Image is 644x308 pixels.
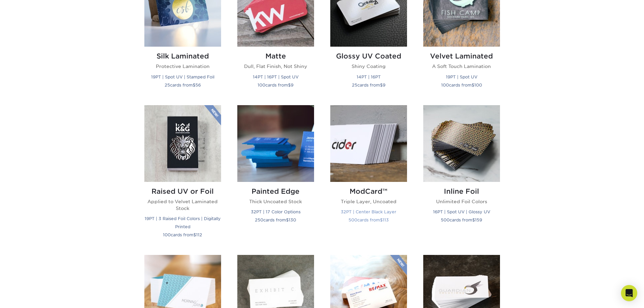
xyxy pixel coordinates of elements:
[441,217,482,222] small: cards from
[237,52,314,60] h2: Matte
[475,217,482,222] span: 159
[621,285,637,301] div: Open Intercom Messenger
[380,217,383,222] span: $
[383,217,389,222] span: 113
[423,187,500,195] h2: Inline Foil
[255,217,296,222] small: cards from
[204,105,221,125] img: New Product
[195,82,201,88] span: 56
[145,216,221,229] small: 19PT | 3 Raised Foil Colors | Digitally Printed
[288,82,291,88] span: $
[330,105,407,247] a: ModCard™ Business Cards ModCard™ Triple Layer, Uncoated 32PT | Center Black Layer 500cards from$113
[237,105,314,247] a: Painted Edge Business Cards Painted Edge Thick Uncoated Stock 32PT | 17 Color Options 250cards fr...
[163,232,171,237] span: 100
[258,82,293,88] small: cards from
[383,82,385,88] span: 9
[423,198,500,205] p: Unlimited Foil Colors
[423,105,500,182] img: Inline Foil Business Cards
[390,255,407,275] img: New Product
[258,82,265,88] span: 100
[423,63,500,70] p: A Soft Touch Lamination
[286,217,289,222] span: $
[165,82,170,88] span: 25
[144,187,221,195] h2: Raised UV or Foil
[330,63,407,70] p: Shiny Coating
[441,82,482,88] small: cards from
[357,74,381,79] small: 14PT | 16PT
[352,82,385,88] small: cards from
[151,74,214,79] small: 19PT | Spot UV | Stamped Foil
[330,52,407,60] h2: Glossy UV Coated
[380,82,383,88] span: $
[330,198,407,205] p: Triple Layer, Uncoated
[446,74,477,79] small: 19PT | Spot UV
[196,232,202,237] span: 112
[163,232,202,237] small: cards from
[289,217,296,222] span: 130
[472,217,475,222] span: $
[423,52,500,60] h2: Velvet Laminated
[441,82,449,88] span: 100
[237,187,314,195] h2: Painted Edge
[255,217,263,222] span: 250
[349,217,357,222] span: 500
[165,82,201,88] small: cards from
[253,74,299,79] small: 14PT | 16PT | Spot UV
[341,209,396,214] small: 32PT | Center Black Layer
[472,82,474,88] span: $
[349,217,389,222] small: cards from
[144,52,221,60] h2: Silk Laminated
[330,105,407,182] img: ModCard™ Business Cards
[352,82,357,88] span: 25
[144,63,221,70] p: Protective Lamination
[237,63,314,70] p: Dull, Flat Finish, Not Shiny
[291,82,293,88] span: 9
[144,105,221,247] a: Raised UV or Foil Business Cards Raised UV or Foil Applied to Velvet Laminated Stock 19PT | 3 Rai...
[330,187,407,195] h2: ModCard™
[433,209,490,214] small: 16PT | Spot UV | Glossy UV
[237,198,314,205] p: Thick Uncoated Stock
[474,82,482,88] span: 100
[193,82,195,88] span: $
[251,209,301,214] small: 32PT | 17 Color Options
[144,198,221,212] p: Applied to Velvet Laminated Stock
[441,217,450,222] span: 500
[144,105,221,182] img: Raised UV or Foil Business Cards
[193,232,196,237] span: $
[423,105,500,247] a: Inline Foil Business Cards Inline Foil Unlimited Foil Colors 16PT | Spot UV | Glossy UV 500cards ...
[237,105,314,182] img: Painted Edge Business Cards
